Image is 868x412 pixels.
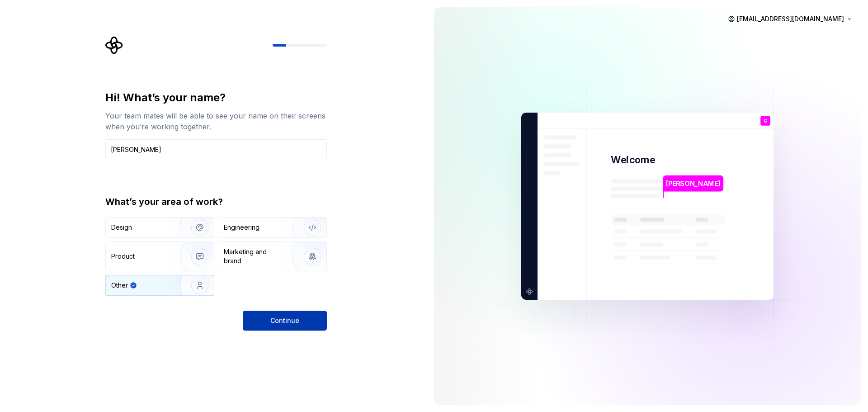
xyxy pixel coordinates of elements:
[611,153,655,166] p: Welcome
[764,118,767,123] p: G
[666,178,720,188] p: [PERSON_NAME]
[105,139,327,159] input: Han Solo
[224,223,259,232] div: Engineering
[105,90,327,105] div: Hi! What’s your name?
[737,14,844,24] span: [EMAIL_ADDRESS][DOMAIN_NAME]
[105,195,327,208] div: What’s your area of work?
[270,316,299,325] span: Continue
[111,281,128,290] div: Other
[243,311,327,331] button: Continue
[111,223,132,232] div: Design
[105,110,327,132] div: Your team mates will be able to see your name on their screens when you’re working together.
[224,247,285,265] div: Marketing and brand
[724,11,857,27] button: [EMAIL_ADDRESS][DOMAIN_NAME]
[111,252,135,261] div: Product
[105,36,123,54] svg: Supernova Logo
